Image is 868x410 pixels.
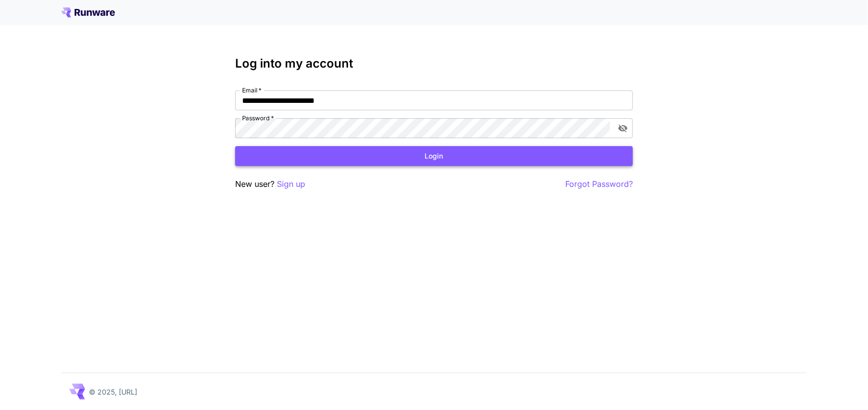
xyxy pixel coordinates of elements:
label: Email [242,86,261,94]
button: Sign up [277,178,305,190]
button: Login [235,146,633,166]
button: Forgot Password? [565,178,633,190]
p: New user? [235,178,305,190]
p: © 2025, [URL] [89,387,137,397]
h3: Log into my account [235,57,633,71]
label: Password [242,114,274,122]
button: toggle password visibility [614,119,632,137]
